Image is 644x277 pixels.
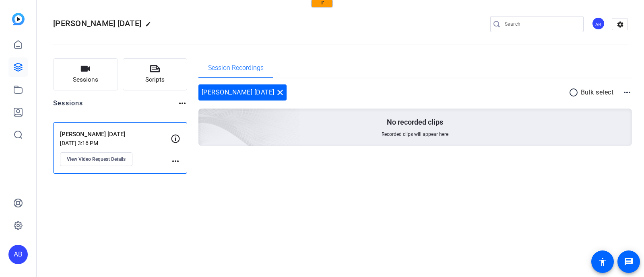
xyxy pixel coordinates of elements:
[53,18,141,28] span: [PERSON_NAME] [DATE]
[382,131,448,137] span: Recorded clips will appear here
[145,21,155,31] mat-icon: edit
[60,140,171,146] p: [DATE] 3:16 PM
[67,156,126,162] span: View Video Request Details
[275,88,285,97] mat-icon: close
[569,88,581,97] mat-icon: radio_button_unchecked
[171,156,180,166] mat-icon: more_horiz
[581,88,614,97] p: Bulk select
[208,65,264,71] span: Session Recordings
[123,58,188,90] button: Scripts
[178,98,187,108] mat-icon: more_horiz
[73,75,98,84] span: Sessions
[592,17,606,31] ngx-avatar: Amy Blue
[505,19,577,29] input: Search
[622,88,632,97] mat-icon: more_horiz
[12,13,25,25] img: blue-gradient.svg
[8,245,28,264] div: AB
[198,84,287,101] div: [PERSON_NAME] [DATE]
[612,18,628,31] mat-icon: settings
[60,130,171,139] p: [PERSON_NAME] [DATE]
[592,17,605,30] div: AB
[60,152,132,166] button: View Video Request Details
[53,98,83,114] h2: Sessions
[108,29,300,203] img: embarkstudio-empty-session.png
[387,117,443,127] p: No recorded clips
[53,58,118,90] button: Sessions
[624,257,634,267] mat-icon: message
[598,257,607,267] mat-icon: accessibility
[145,75,165,84] span: Scripts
